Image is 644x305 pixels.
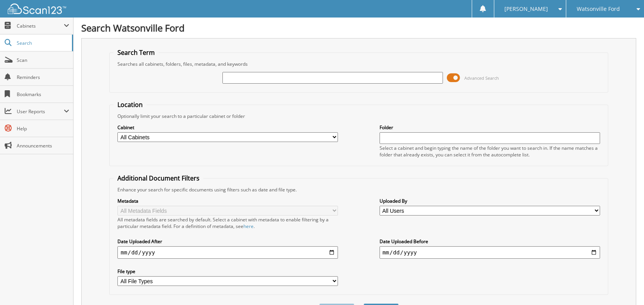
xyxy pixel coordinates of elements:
[17,40,68,46] span: Search
[243,223,254,230] a: here
[114,186,604,193] div: Enhance your search for specific documents using filters such as date and file type.
[117,238,338,245] label: Date Uploaded After
[17,91,69,98] span: Bookmarks
[114,113,604,119] div: Optionally limit your search to a particular cabinet or folder
[81,21,636,34] h1: Search Watsonville Ford
[8,4,66,14] img: scan123-logo-white.svg
[17,142,69,149] span: Announcements
[17,108,64,115] span: User Reports
[380,238,600,245] label: Date Uploaded Before
[464,75,499,81] span: Advanced Search
[17,74,69,81] span: Reminders
[114,48,159,57] legend: Search Term
[380,198,600,204] label: Uploaded By
[17,125,69,132] span: Help
[114,61,604,67] div: Searches all cabinets, folders, files, metadata, and keywords
[504,7,548,11] span: [PERSON_NAME]
[577,7,620,11] span: Watsonville Ford
[117,124,338,131] label: Cabinet
[380,246,600,259] input: end
[117,198,338,204] label: Metadata
[114,174,203,182] legend: Additional Document Filters
[117,246,338,259] input: start
[117,216,338,230] div: All metadata fields are searched by default. Select a cabinet with metadata to enable filtering b...
[114,100,147,109] legend: Location
[380,124,600,131] label: Folder
[17,23,64,29] span: Cabinets
[380,145,600,158] div: Select a cabinet and begin typing the name of the folder you want to search in. If the name match...
[117,268,338,275] label: File type
[17,57,69,63] span: Scan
